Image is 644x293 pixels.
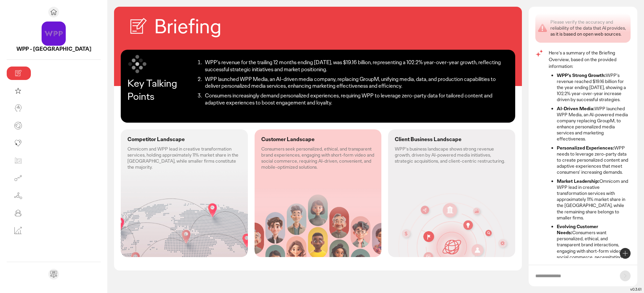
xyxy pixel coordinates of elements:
[557,178,631,221] li: Omnicom and WPP lead in creative transformation services with approximately 11% market share in t...
[557,178,599,184] strong: Market Leadership:
[261,136,315,143] p: Customer Landscape
[395,146,508,164] p: WPP's business landscape shows strong revenue growth, driven by AI-powered media initiatives, str...
[127,146,241,170] p: Omnicom and WPP lead in creative transformation services, holding approximately 11% market share ...
[557,145,631,175] li: WPP needs to leverage zero-party data to create personalized content and adaptive experiences tha...
[7,46,101,53] p: WPP - USA
[550,19,628,37] div: Please verify the accuracy and reliability of the data that AI provides, as it is based on open w...
[549,49,631,70] p: Here's a summary of the Briefing Overview, based on the provided information:
[127,54,148,74] img: symbol
[557,106,595,112] strong: AI-Driven Media:
[557,72,606,78] strong: WPP's Strong Growth:
[203,59,508,73] li: WPP's revenue for the trailing 12 months ending [DATE], was $19.16 billion, representing a 102.2%...
[127,77,194,103] p: Key Talking Points
[127,136,185,143] p: Competitor Landscape
[48,269,59,280] div: Send feedback
[557,72,631,103] li: WPP's revenue reached $19.16 billion for the year ending [DATE], showing a 102.2% year-over-year ...
[557,106,631,142] li: WPP launched WPP Media, an AI-powered media company replacing GroupM, to enhance personalized med...
[42,22,66,46] img: project avatar
[557,145,614,151] strong: Personalized Experiences:
[395,136,462,143] p: Client Business Landscape
[557,223,631,266] li: Consumers want personalized, ethical, and transparent brand interactions, engaging with short-for...
[203,76,508,90] li: WPP launched WPP Media, an AI-driven media company, replacing GroupM, unifying media, data, and p...
[261,146,375,170] p: Consumers seek personalized, ethical, and transparent brand experiences, engaging with short-form...
[203,92,508,107] li: Consumers increasingly demand personalized experiences, requiring WPP to leverage zero-party data...
[154,13,221,40] h2: Briefing
[557,223,598,236] strong: Evolving Customer Needs:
